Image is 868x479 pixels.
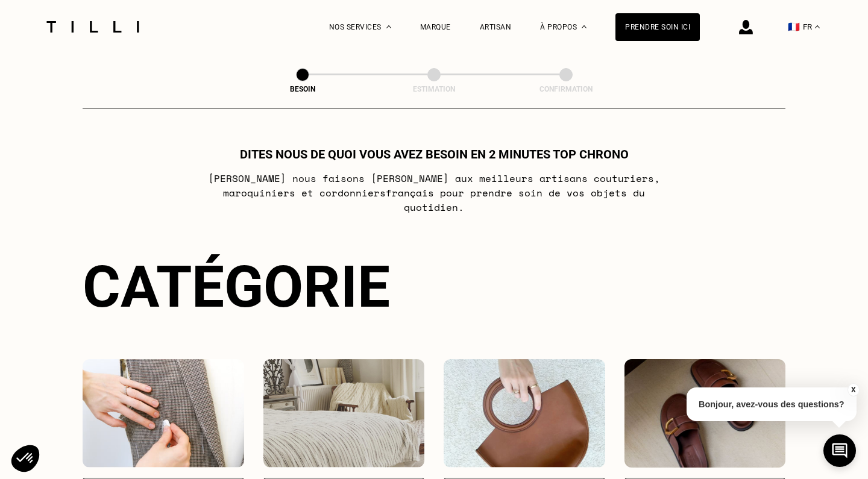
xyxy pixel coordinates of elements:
button: X [847,383,859,396]
div: Besoin [242,85,363,93]
p: Bonjour, avez-vous des questions? [687,387,857,421]
img: Menu déroulant [386,25,391,28]
p: [PERSON_NAME] nous faisons [PERSON_NAME] aux meilleurs artisans couturiers , maroquiniers et cord... [195,171,673,214]
img: Vêtements [83,359,244,468]
h1: Dites nous de quoi vous avez besoin en 2 minutes top chrono [240,147,629,161]
a: Marque [420,23,451,31]
img: Chaussures [624,359,786,468]
a: Prendre soin ici [615,13,700,41]
span: 🇫🇷 [788,21,800,33]
img: menu déroulant [815,25,820,28]
img: Logo du service de couturière Tilli [42,21,143,33]
a: Artisan [480,23,512,31]
img: icône connexion [739,20,753,34]
div: Estimation [374,85,494,93]
div: Confirmation [506,85,626,93]
img: Menu déroulant à propos [582,25,587,28]
div: Catégorie [83,253,785,321]
img: Intérieur [263,359,425,468]
img: Accessoires [444,359,605,468]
